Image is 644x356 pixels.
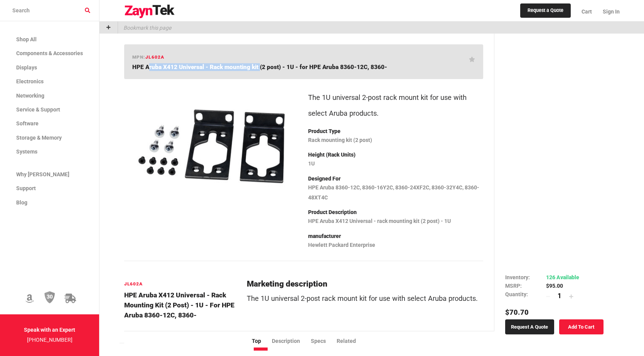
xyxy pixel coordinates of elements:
[308,231,483,241] p: manufacturer
[546,282,579,290] td: $95.00
[24,327,75,333] strong: Speak with an Expert
[16,199,27,206] span: Blog
[145,54,164,60] span: JL602A
[337,337,367,345] li: Related
[252,337,272,345] li: Top
[118,22,171,34] p: Bookmark this page
[505,273,546,281] td: Inventory
[505,282,546,290] td: MSRP
[16,185,36,191] span: Support
[505,319,555,334] a: Request a Quote
[16,93,44,99] span: Networking
[16,135,62,141] span: Storage & Memory
[582,8,592,15] span: Cart
[27,337,72,343] a: [PHONE_NUMBER]
[16,50,83,56] span: Components & Accessories
[44,291,55,304] img: 30 Day Return Policy
[311,337,337,345] li: Specs
[546,274,579,280] span: 126 Available
[16,148,37,155] span: Systems
[16,64,37,71] span: Displays
[505,290,546,301] td: Quantity
[130,85,293,208] img: JL602A -- HPE Aruba X412 Universal - Rack mounting kit (2 post) - 1U - for HPE Aruba 8360-12C, 8360-
[576,2,597,21] a: Cart
[247,291,483,306] p: The 1U universal 2-post rack mount kit for use with select Aruba products.
[16,106,60,113] span: Service & Support
[308,127,483,137] p: Product Type
[16,78,44,84] span: Electronics
[308,183,483,203] p: HPE Aruba 8360-12C, 8360-16Y2C, 8360-24XF2C, 8360-32Y4C, 8360-48XT4C
[16,171,69,177] span: Why [PERSON_NAME]
[308,159,483,169] p: 1U
[520,3,571,18] a: Request a Quote
[16,36,37,42] span: Shop All
[272,337,311,345] li: Description
[308,90,483,121] p: The 1U universal 2-post rack mount kit for use with select Aruba products.
[308,240,483,250] p: Hewlett Packard Enterprise
[124,290,238,321] h4: HPE Aruba X412 Universal - Rack mounting kit (2 post) - 1U - for HPE Aruba 8360-12C, 8360-
[308,174,483,184] p: Designed For
[16,120,39,127] span: Software
[124,5,175,19] img: logo
[597,2,620,21] a: Sign In
[308,135,483,145] p: Rack mounting kit (2 post)
[247,280,483,289] h2: Marketing description
[132,64,387,71] span: HPE Aruba X412 Universal - Rack mounting kit (2 post) - 1U - for HPE Aruba 8360-12C, 8360-
[308,150,483,160] p: Height (Rack Units)
[132,54,165,61] h6: mpn:
[308,208,483,218] p: Product Description
[308,216,483,226] p: HPE Aruba X412 Universal - rack mounting kit (2 post) - 1U
[505,306,604,317] h5: $70.70
[124,280,238,288] h6: JL602A
[559,319,604,334] a: Add To Cart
